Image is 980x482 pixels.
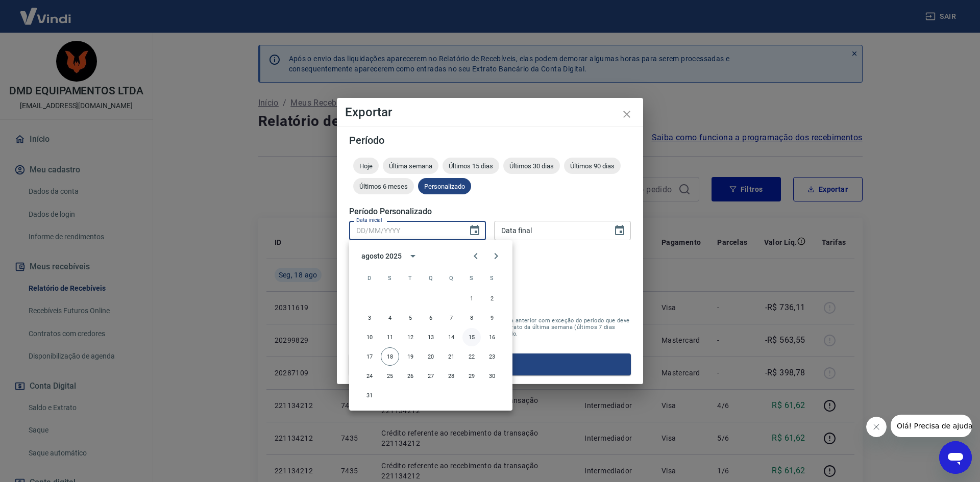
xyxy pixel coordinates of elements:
[422,309,440,327] button: 6
[360,268,379,288] span: domingo
[483,289,501,308] button: 2
[360,328,379,346] button: 10
[422,367,440,385] button: 27
[353,178,414,194] div: Últimos 6 meses
[422,347,440,366] button: 20
[360,309,379,327] button: 3
[494,221,605,240] input: DD/MM/YYYY
[360,367,379,385] button: 24
[442,328,460,346] button: 14
[486,246,506,266] button: Next month
[349,221,460,240] input: DD/MM/YYYY
[503,162,560,170] span: Últimos 30 dias
[465,246,486,266] button: Previous month
[381,309,399,327] button: 4
[443,162,499,170] span: Últimos 15 dias
[462,309,481,327] button: 8
[609,220,630,241] button: Choose date
[462,347,481,366] button: 22
[866,417,887,437] iframe: Fechar mensagem
[462,367,481,385] button: 29
[349,207,631,217] h5: Período Personalizado
[356,216,382,224] label: Data inicial
[401,367,420,385] button: 26
[422,268,440,288] span: quarta-feira
[353,183,414,190] span: Últimos 6 meses
[891,415,972,437] iframe: Mensagem da empresa
[381,347,399,366] button: 18
[483,309,501,327] button: 9
[401,328,420,346] button: 12
[353,162,379,170] span: Hoje
[443,158,499,174] div: Últimos 15 dias
[483,328,501,346] button: 16
[345,106,635,118] h4: Exportar
[401,309,420,327] button: 5
[349,135,631,145] h5: Período
[6,7,86,15] span: Olá! Precisa de ajuda?
[422,328,440,346] button: 13
[483,347,501,366] button: 23
[383,158,438,174] div: Última semana
[503,158,560,174] div: Últimos 30 dias
[381,367,399,385] button: 25
[401,268,420,288] span: terça-feira
[442,347,460,366] button: 21
[564,158,621,174] div: Últimos 90 dias
[383,162,438,170] span: Última semana
[418,183,471,190] span: Personalizado
[360,386,379,404] button: 31
[381,328,399,346] button: 11
[483,367,501,385] button: 30
[404,247,422,265] button: calendar view is open, switch to year view
[442,367,460,385] button: 28
[353,158,379,174] div: Hoje
[361,251,401,262] div: agosto 2025
[462,289,481,308] button: 1
[442,268,460,288] span: quinta-feira
[401,347,420,366] button: 19
[483,268,501,288] span: sábado
[442,309,460,327] button: 7
[462,328,481,346] button: 15
[360,347,379,366] button: 17
[939,441,972,474] iframe: Botão para abrir a janela de mensagens
[381,268,399,288] span: segunda-feira
[564,162,621,170] span: Últimos 90 dias
[418,178,471,194] div: Personalizado
[462,268,481,288] span: sexta-feira
[464,220,485,241] button: Choose date
[615,102,639,126] button: close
